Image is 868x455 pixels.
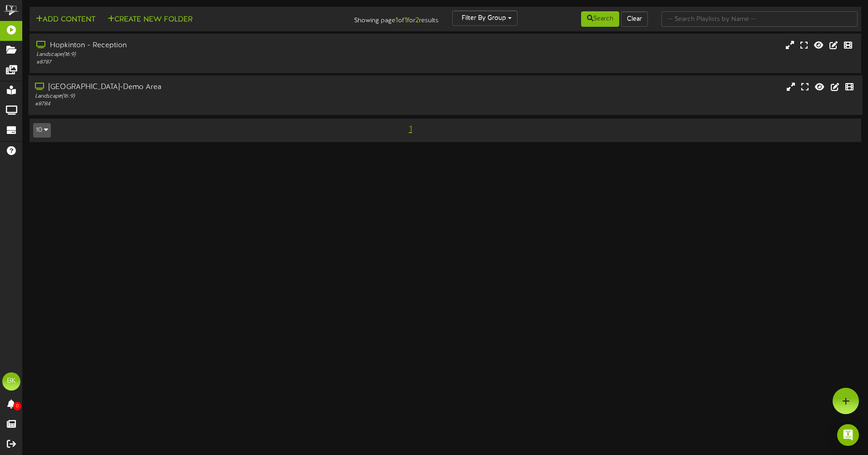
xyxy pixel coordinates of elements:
[415,16,419,25] strong: 2
[407,124,414,134] span: 1
[35,82,369,93] div: [GEOGRAPHIC_DATA]-Demo Area
[33,123,51,138] button: 10
[36,59,369,66] div: # 8787
[35,93,369,100] div: Landscape ( 16:9 )
[2,372,20,391] div: BK
[33,14,98,25] button: Add Content
[105,14,195,25] button: Create New Folder
[36,40,369,51] div: Hopkinton - Reception
[837,424,859,446] div: Open Intercom Messenger
[395,16,398,25] strong: 1
[452,10,518,26] button: Filter By Group
[404,16,407,25] strong: 1
[621,11,648,27] button: Clear
[36,51,369,59] div: Landscape ( 16:9 )
[581,11,619,27] button: Search
[13,402,21,410] span: 0
[661,11,858,27] input: -- Search Playlists by Name --
[35,100,369,108] div: # 8784
[306,10,445,26] div: Showing page of for results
